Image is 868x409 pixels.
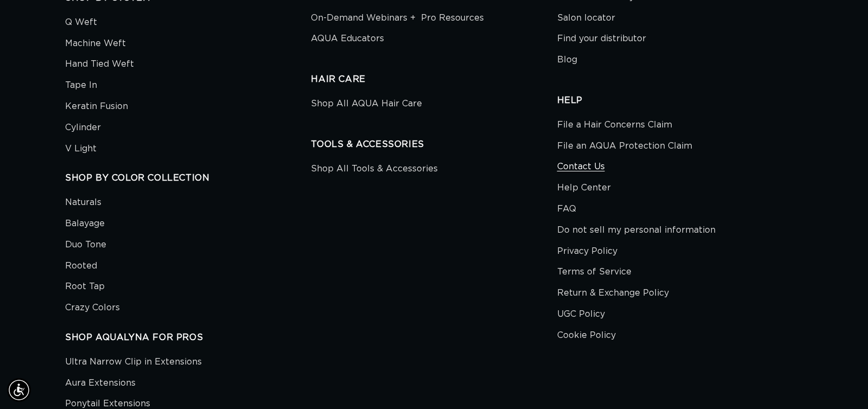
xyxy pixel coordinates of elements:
a: Balayage [65,213,105,234]
a: Ultra Narrow Clip in Extensions [65,354,202,373]
a: Terms of Service [557,261,631,283]
a: Salon locator [557,8,615,29]
a: File an AQUA Protection Claim [557,136,692,157]
h2: SHOP BY COLOR COLLECTION [65,172,311,184]
h2: HELP [557,95,803,106]
div: Accessibility Menu [7,378,31,402]
h2: HAIR CARE [311,74,557,85]
a: AQUA Educators [311,28,384,49]
a: Shop All AQUA Hair Care [311,96,422,114]
a: Cylinder [65,117,101,138]
a: UGC Policy [557,304,605,325]
a: Q Weft [65,15,97,33]
a: Naturals [65,195,101,213]
a: Crazy Colors [65,297,120,318]
a: Cookie Policy [557,325,616,346]
h2: TOOLS & ACCESSORIES [311,139,557,150]
a: Aura Extensions [65,373,136,394]
a: Return & Exchange Policy [557,283,669,304]
a: Tape In [65,75,97,96]
a: Privacy Policy [557,241,617,262]
a: Rooted [65,255,97,277]
a: On-Demand Webinars + Pro Resources [311,8,484,29]
a: Help Center [557,177,611,199]
iframe: Chat Widget [625,17,868,409]
a: V Light [65,138,97,159]
a: Do not sell my personal information [557,220,716,241]
a: Blog [557,49,577,71]
a: Keratin Fusion [65,96,128,117]
a: Root Tap [65,276,105,297]
a: FAQ [557,199,576,220]
a: Machine Weft [65,33,126,54]
h2: SHOP AQUALYNA FOR PROS [65,332,311,343]
a: Shop All Tools & Accessories [311,161,438,180]
a: File a Hair Concerns Claim [557,117,672,136]
a: Duo Tone [65,234,106,255]
a: Hand Tied Weft [65,54,134,75]
a: Contact Us [557,156,605,177]
a: Find your distributor [557,28,646,49]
